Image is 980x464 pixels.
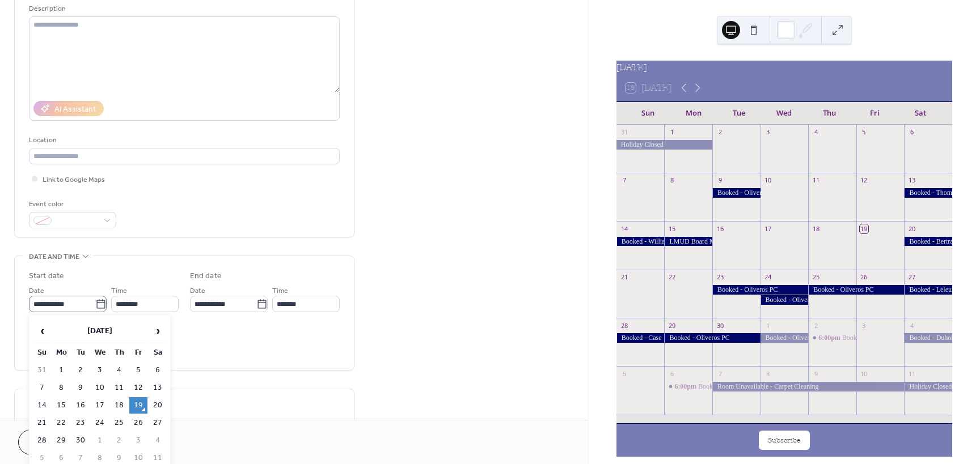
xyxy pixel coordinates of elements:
[904,333,952,343] div: Booked - Duhon
[616,333,665,343] div: Booked - Case
[664,382,712,391] div: Booked - Tranquility Forest HOA
[712,188,761,198] div: Booked - Oliveros.P.C
[812,273,820,282] div: 25
[91,397,109,414] td: 17
[716,176,724,185] div: 9
[111,285,127,297] span: Time
[91,415,109,431] td: 24
[664,333,760,343] div: Booked - Oliveros PC
[29,134,337,146] div: Location
[907,369,916,378] div: 11
[808,333,856,343] div: Booked Westwood Heights HOA
[43,174,105,186] span: Link to Google Maps
[149,320,166,342] span: ›
[33,320,50,342] span: ‹
[860,321,868,330] div: 3
[664,237,712,246] div: LMUD Board Meeting
[110,380,128,396] td: 11
[860,224,868,233] div: 19
[668,321,676,330] div: 29
[33,380,51,396] td: 7
[898,102,943,125] div: Sat
[860,128,868,137] div: 5
[52,397,70,414] td: 15
[764,176,772,185] div: 10
[149,362,167,378] td: 6
[71,432,90,449] td: 30
[29,251,79,263] span: Date and time
[860,369,868,378] div: 10
[620,224,628,233] div: 14
[149,380,167,396] td: 13
[110,415,128,431] td: 25
[33,344,51,361] th: Su
[91,362,109,378] td: 3
[91,344,109,361] th: We
[71,380,90,396] td: 9
[807,102,852,125] div: Thu
[716,321,724,330] div: 30
[764,273,772,282] div: 24
[716,224,724,233] div: 16
[668,224,676,233] div: 15
[674,382,698,391] span: 6:00pm
[904,285,952,295] div: Booked - Leleux
[149,415,167,431] td: 27
[907,321,916,330] div: 4
[668,369,676,378] div: 6
[712,285,808,295] div: Booked - Oliveros PC
[668,128,676,137] div: 1
[91,380,109,396] td: 10
[818,333,842,343] span: 6:00pm
[764,128,772,137] div: 3
[52,344,70,361] th: Mo
[907,273,916,282] div: 27
[129,432,147,449] td: 3
[149,344,167,361] th: Sa
[29,270,64,282] div: Start date
[620,176,628,185] div: 7
[272,285,288,297] span: Time
[71,415,90,431] td: 23
[716,102,762,125] div: Tue
[668,273,676,282] div: 22
[620,369,628,378] div: 5
[29,3,337,15] div: Description
[762,102,807,125] div: Wed
[620,273,628,282] div: 21
[129,344,147,361] th: Fr
[110,432,128,449] td: 2
[33,415,51,431] td: 21
[71,344,90,361] th: Tu
[907,224,916,233] div: 20
[812,369,820,378] div: 9
[698,382,791,391] div: Booked - Tranquility Forest HOA
[52,380,70,396] td: 8
[29,285,44,297] span: Date
[712,382,904,391] div: Room Unavailable - Carpet Cleaning
[149,432,167,449] td: 4
[29,198,114,210] div: Event color
[33,397,51,414] td: 14
[812,321,820,330] div: 2
[110,344,128,361] th: Th
[904,382,952,391] div: Holiday Closed
[52,432,70,449] td: 29
[716,369,724,378] div: 7
[764,224,772,233] div: 17
[842,333,951,343] div: Booked [GEOGRAPHIC_DATA] HOA
[852,102,898,125] div: Fri
[110,397,128,414] td: 18
[129,415,147,431] td: 26
[764,369,772,378] div: 8
[129,362,147,378] td: 5
[671,102,716,125] div: Mon
[907,176,916,185] div: 13
[860,273,868,282] div: 26
[904,237,952,246] div: Booked - Bertrand
[907,128,916,137] div: 6
[71,362,90,378] td: 2
[18,429,88,455] button: Cancel
[190,270,222,282] div: End date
